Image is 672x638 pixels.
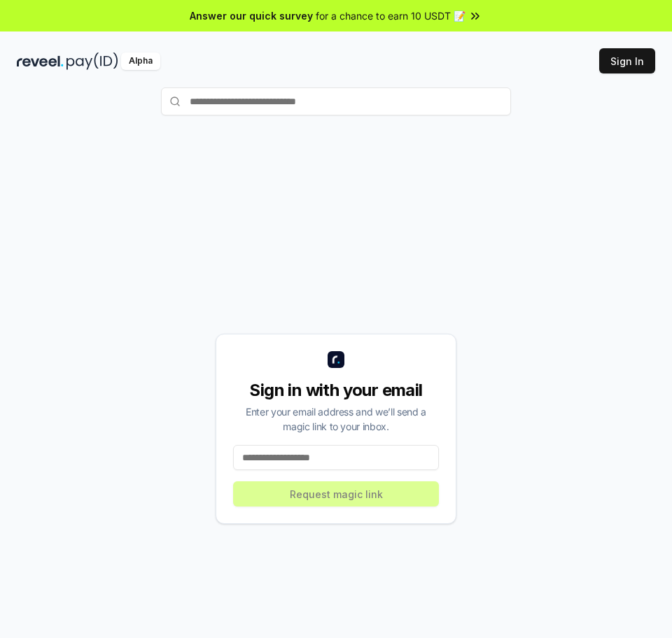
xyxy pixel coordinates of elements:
div: Sign in with your email [233,379,439,402]
span: Answer our quick survey [190,8,313,23]
img: pay_id [66,52,118,70]
button: Sign In [599,48,655,73]
div: Enter your email address and we’ll send a magic link to your inbox. [233,404,439,434]
div: Alpha [121,52,160,70]
img: logo_small [328,351,344,368]
img: reveel_dark [17,52,64,70]
span: for a chance to earn 10 USDT 📝 [316,8,465,23]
